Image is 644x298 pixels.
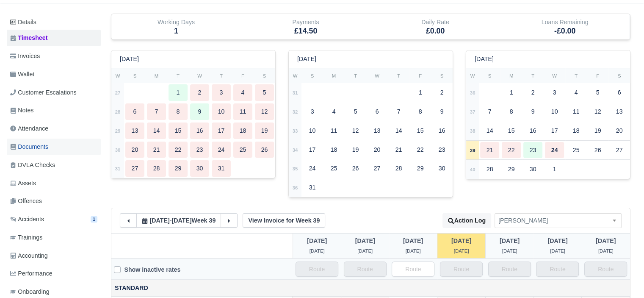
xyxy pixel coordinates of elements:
strong: 29 [115,128,121,134]
span: 2 days ago [355,237,375,244]
div: 29 [411,160,430,177]
div: 18 [233,123,252,139]
div: 28 [147,160,166,177]
strong: 35 [293,166,298,171]
div: 26 [588,142,607,159]
input: Route [344,262,387,277]
small: T [531,73,534,78]
strong: 31 [115,166,121,171]
div: 9 [190,103,209,120]
div: 30 [190,160,209,177]
span: 3 days from now [171,217,191,224]
small: M [155,73,158,78]
span: Attendance [10,124,48,134]
span: 13 hours ago [451,237,471,244]
span: 2 days from now [596,237,616,244]
strong: 39 [470,148,475,153]
a: Offences [7,193,101,209]
div: 9 [523,103,542,120]
span: Accidents [10,214,44,224]
div: 27 [368,160,387,177]
strong: Standard [115,284,148,291]
span: 2 days ago [357,248,373,253]
div: 14 [147,123,166,139]
a: Accounting [7,248,101,264]
div: Loans Remaining [506,17,623,27]
span: 1 day ago [403,237,423,244]
strong: 36 [293,185,298,190]
div: 23 [432,142,451,158]
input: Route [296,262,338,277]
a: DVLA Checks [7,157,101,173]
span: Mahomoud Mohamed [495,213,622,228]
div: 14 [480,123,499,139]
button: [DATE]-[DATE]Week 39 [136,213,221,228]
h5: -£0.00 [506,27,623,36]
small: T [177,73,180,78]
span: Offences [10,196,42,206]
div: 13 [368,123,387,139]
label: Show inactive rates [124,265,180,275]
div: 28 [389,160,408,177]
a: Notes [7,102,101,119]
h5: 1 [118,27,235,36]
span: 13 hours ago [454,248,469,253]
div: 4 [567,84,586,101]
strong: 36 [470,90,475,95]
span: 3 days ago [310,248,325,253]
div: 22 [411,142,430,158]
h6: [DATE] [475,56,494,63]
div: 21 [480,142,499,159]
span: Performance [10,269,53,279]
div: 21 [389,142,408,158]
span: 3 days ago [149,217,169,224]
small: M [509,73,513,78]
div: 15 [411,123,430,139]
input: Route [392,262,434,277]
div: 28 [480,161,499,178]
small: F [241,73,244,78]
strong: 38 [470,128,475,134]
a: View Invoice for Week 39 [243,213,325,228]
span: 1 [91,216,97,223]
strong: 37 [470,109,475,114]
div: 10 [303,123,322,139]
span: DVLA Checks [10,160,55,170]
div: 5 [255,84,274,101]
div: Working Days [111,14,241,39]
small: F [596,73,599,78]
div: 10 [545,103,564,120]
a: Assets [7,175,101,192]
div: 8 [502,103,521,120]
div: 5 [346,103,365,120]
a: Customer Escalations [7,84,101,101]
small: S [133,73,137,78]
strong: 32 [293,109,298,114]
span: Assets [10,178,36,188]
span: 10 hours from now [502,248,517,253]
div: 2 [190,84,209,101]
div: 25 [324,160,343,177]
div: 7 [147,103,166,120]
div: 12 [346,123,365,139]
a: Details [7,14,101,30]
span: 2 days from now [598,248,614,253]
h5: £14.50 [247,27,364,36]
a: Attendance [7,120,101,137]
span: Notes [10,106,33,115]
small: S [488,73,492,78]
a: Invoices [7,48,101,64]
div: 3 [212,84,231,101]
a: Documents [7,139,101,155]
div: 1 [411,84,430,101]
a: Timesheet [7,30,101,46]
strong: 34 [293,148,298,153]
h5: £0.00 [377,27,494,36]
div: 6 [610,84,629,101]
strong: 30 [115,148,121,153]
div: Chat Widget [602,257,644,298]
small: F [419,73,422,78]
span: Wallet [10,70,34,79]
span: Trainings [10,233,42,242]
a: Performance [7,265,101,282]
